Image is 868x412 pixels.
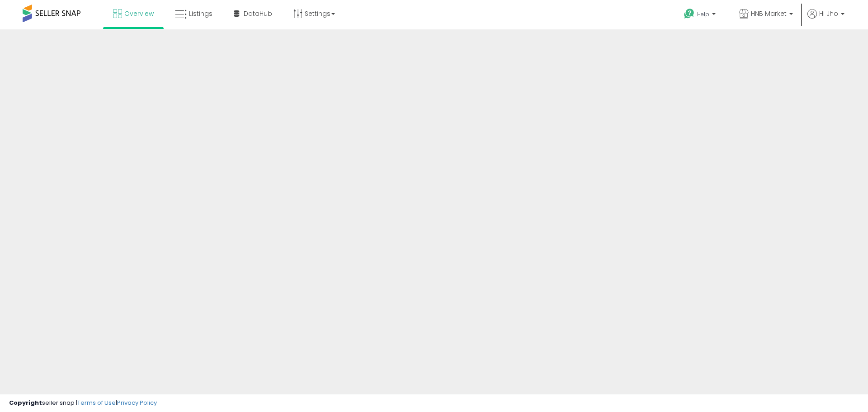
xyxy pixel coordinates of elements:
[807,9,844,29] a: Hi Jho
[77,398,116,407] a: Terms of Use
[124,9,154,18] span: Overview
[189,9,212,18] span: Listings
[117,398,157,407] a: Privacy Policy
[9,399,157,407] div: seller snap | |
[751,9,787,18] span: HNB Market
[244,9,272,18] span: DataHub
[9,398,42,407] strong: Copyright
[677,1,725,29] a: Help
[819,9,838,18] span: Hi Jho
[684,8,695,19] i: Get Help
[697,10,709,18] span: Help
